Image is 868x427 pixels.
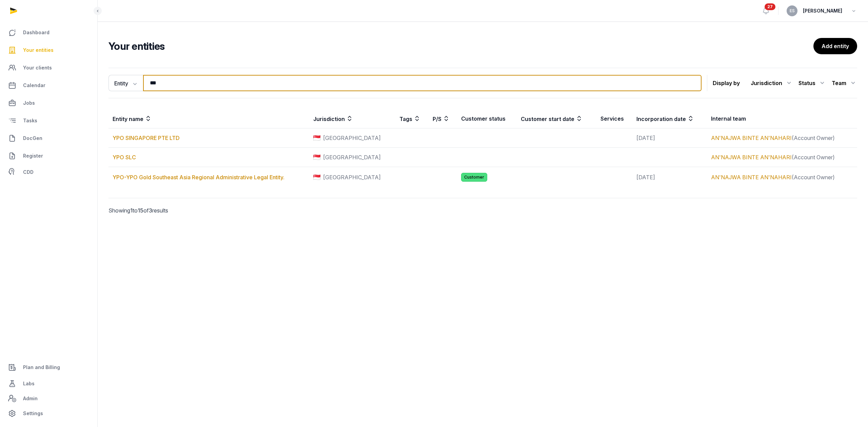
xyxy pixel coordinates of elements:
[23,152,43,160] span: Register
[787,5,797,16] button: ES
[596,109,632,128] th: Services
[803,7,842,15] span: [PERSON_NAME]
[798,78,826,88] div: Status
[711,173,853,181] div: (Account Owner)
[23,117,37,125] span: Tasks
[5,24,92,41] a: Dashboard
[5,405,92,422] a: Settings
[113,135,180,141] a: YPO SINGAPORE PTE LTD
[5,113,92,129] a: Tasks
[5,42,92,58] a: Your entities
[108,109,309,128] th: Entity name
[309,109,395,128] th: Jurisdiction
[23,134,42,142] span: DocGen
[5,165,92,179] a: CDD
[323,153,381,161] span: [GEOGRAPHIC_DATA]
[108,40,813,52] h2: Your entities
[5,60,92,76] a: Your clients
[5,148,92,164] a: Register
[813,38,857,54] a: Add entity
[23,81,45,89] span: Calendar
[23,99,35,107] span: Jobs
[429,109,457,128] th: P/S
[323,134,381,142] span: [GEOGRAPHIC_DATA]
[113,154,136,161] a: YPO SLC
[323,173,381,181] span: [GEOGRAPHIC_DATA]
[711,154,792,161] a: AN'NAJWA BINTE AN'NAHARI
[23,168,34,176] span: CDD
[5,95,92,111] a: Jobs
[23,380,35,388] span: Labs
[832,78,857,88] div: Team
[23,64,52,72] span: Your clients
[23,28,50,37] span: Dashboard
[711,174,792,181] a: AN'NAJWA BINTE AN'NAHARI
[5,392,92,405] a: Admin
[790,9,795,13] span: ES
[149,207,152,214] span: 3
[632,167,707,187] td: [DATE]
[632,128,707,148] td: [DATE]
[5,375,92,392] a: Labs
[130,207,133,214] span: 1
[5,130,92,146] a: DocGen
[395,109,429,128] th: Tags
[461,173,487,182] span: Customer
[23,363,60,371] span: Plan and Billing
[23,46,54,54] span: Your entities
[457,109,517,128] th: Customer status
[113,174,284,181] a: YPO-YPO Gold Southeast Asia Regional Administrative Legal Entity.
[5,77,92,94] a: Calendar
[23,394,38,403] span: Admin
[707,109,857,128] th: Internal team
[711,134,853,142] div: (Account Owner)
[751,78,793,88] div: Jurisdiction
[5,359,92,375] a: Plan and Billing
[711,135,792,141] a: AN'NAJWA BINTE AN'NAHARI
[713,78,740,88] p: Display by
[517,109,596,128] th: Customer start date
[138,207,143,214] span: 15
[632,109,707,128] th: Incorporation date
[108,198,288,223] p: Showing to of results
[108,75,143,91] button: Entity
[711,153,853,161] div: (Account Owner)
[765,3,775,10] span: 27
[23,409,43,418] span: Settings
